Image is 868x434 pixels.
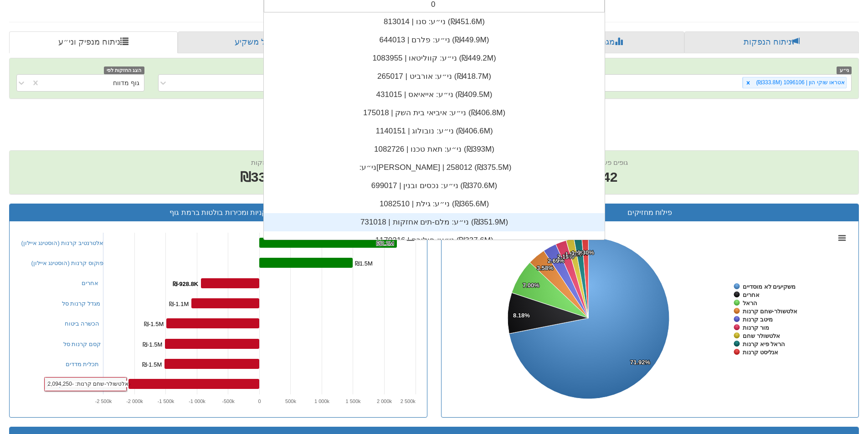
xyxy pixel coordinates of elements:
tspan: 2 500k [400,398,416,404]
tspan: 1 500k [345,398,361,404]
tspan: אחרים [743,291,760,298]
a: ניתוח מנפיק וני״ע [9,31,178,53]
tspan: ₪-1.5M [142,361,162,368]
tspan: 1.56% [571,250,588,256]
text: 500k [285,398,296,404]
text: -500k [222,398,235,404]
tspan: ₪-2.1M [106,381,126,388]
div: ני״ע: ‏נובולוג | 1140151 ‎(₪406.6M)‎ [264,122,605,140]
a: מגדל קרנות סל [62,300,100,307]
span: גופים פעילים [592,158,628,166]
tspan: -2 000k [126,398,143,404]
tspan: -1 000k [189,398,205,404]
a: פרופיל משקיע [178,31,349,53]
tspan: ₪1.5M [355,260,373,267]
tspan: אנליסט קרנות [743,349,778,356]
div: ני״ע: ‏סנו | 813014 ‎(₪451.6M)‎ [264,13,605,31]
div: ני״ע: ‏תאת טכנו | 1082726 ‎(₪393M)‎ [264,140,605,158]
tspan: 1 000k [314,398,329,404]
tspan: מור קרנות [743,324,769,331]
tspan: 8.18% [513,312,530,319]
tspan: 71.92% [630,359,651,366]
div: ני״ע: ‏קווליטאו | 1083955 ‎(₪449.2M)‎ [264,49,605,67]
span: הצג החזקות לפי [104,66,144,74]
h3: קניות ומכירות בולטות ברמת גוף [16,209,420,217]
div: ני״ע: ‏[PERSON_NAME] | 258012 ‎(₪375.5M)‎ [264,158,605,177]
a: אחרים [82,280,98,286]
tspan: -2 500k [95,398,112,404]
tspan: משקיעים לא מוסדיים [743,283,796,290]
tspan: 2 000k [376,398,392,404]
tspan: הראל פיא קרנות [743,341,785,347]
tspan: ₪-1.5M [144,321,164,327]
tspan: 3.58% [537,265,554,271]
div: ני״ע: ‏נכסים ובנין | 699017 ‎(₪370.6M)‎ [264,177,605,195]
div: ני״ע: ‏פולירם | 1170216 ‎(₪337.6M)‎ [264,231,605,250]
tspan: -1 500k [157,398,174,404]
h3: פילוח מחזיקים [448,209,852,217]
div: grid [264,13,605,286]
tspan: ₪-928.8K [173,281,199,287]
span: ני״ע [837,66,852,74]
tspan: 2.69% [548,257,565,264]
div: ני״ע: ‏גילת | 1082510 ‎(₪365.6M)‎ [264,195,605,213]
a: אלטשולר-שחם קרנות [47,381,102,388]
a: תכלית מדדים [66,361,99,368]
div: גוף מדווח [113,78,139,87]
tspan: מיטב קרנות [743,316,773,323]
tspan: הראל [743,300,757,306]
a: קסם קרנות סל [63,341,101,347]
tspan: ₪-1.1M [169,301,189,307]
tspan: 1.58% [565,251,582,258]
a: הכשרה ביטוח [65,320,100,327]
tspan: 2.19% [557,253,574,260]
div: ני״ע: ‏פלרם | 644013 ‎(₪449.9M)‎ [264,31,605,49]
span: שווי החזקות [251,158,286,166]
tspan: 1.30% [577,249,594,256]
text: 0 [258,398,261,404]
a: אלטרנטיב קרנות (הוסטינג איילון) [21,240,104,246]
span: ₪333.8M [240,169,297,184]
div: ני״ע: ‏מלם-תים אחזקות | 731018 ‎(₪351.9M)‎ [264,213,605,231]
tspan: ₪2.2M [376,240,394,247]
h2: אטראו שוקי הון | 1096106 - ניתוח ני״ע [9,108,859,123]
a: ניתוח הנפקות [684,31,859,53]
div: ני״ע: ‏איביאי בית השק | 175018 ‎(₪406.8M)‎ [264,104,605,122]
span: 42 [592,168,628,187]
tspan: 7.00% [523,282,539,289]
div: ני״ע: ‏אייאיאס | 431015 ‎(₪409.5M)‎ [264,86,605,104]
tspan: אלטשולר שחם [743,332,780,339]
tspan: אלטשולר-שחם קרנות [743,308,797,315]
div: ני״ע: ‏אורביט | 265017 ‎(₪418.7M)‎ [264,67,605,86]
a: פוקוס קרנות (הוסטינג איילון) [31,260,104,266]
tspan: ₪-1.5M [143,341,162,348]
div: אטראו שוקי הון | 1096106 (₪333.8M) [753,77,846,88]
